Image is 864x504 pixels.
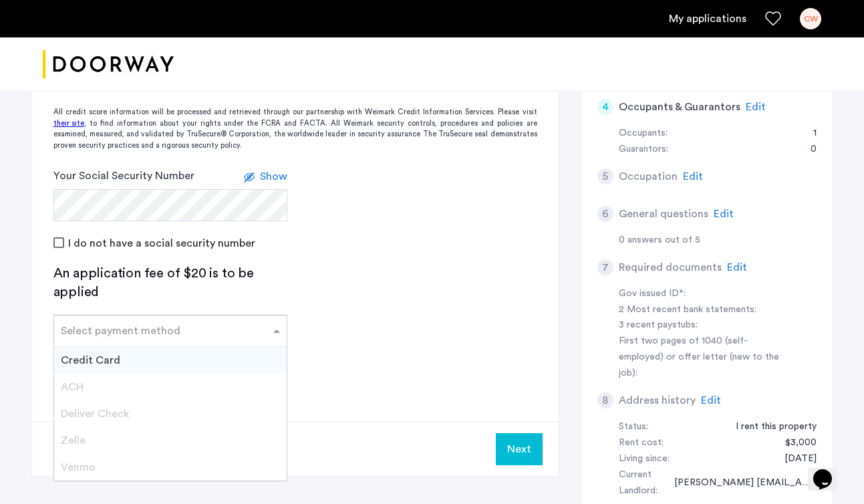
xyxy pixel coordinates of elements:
[619,233,817,249] div: 0 answers out of 5
[619,318,787,334] div: 3 recent paystubs:
[53,346,287,481] ng-dropdown-panel: Options list
[597,168,613,184] div: 5
[61,408,129,419] span: Deliver Check
[701,395,721,406] span: Edit
[619,435,664,451] div: Rent cost:
[65,238,255,249] label: I do not have a social security number
[772,435,817,451] div: $3,000
[53,264,287,301] div: An application fee of $20 is to be applied
[619,168,678,184] h5: Occupation
[619,126,668,142] div: Occupants:
[260,171,287,182] span: Show
[661,475,817,491] div: Faigy faigy2809@gmail.com
[61,382,84,392] span: ACH
[619,334,787,382] div: First two pages of 1040 (self-employed) or offer letter (new to the job):
[53,168,194,184] label: Your Social Security Number
[597,392,613,408] div: 8
[619,467,661,499] div: Current Landlord:
[61,355,120,366] span: Credit Card
[619,206,708,222] h5: General questions
[32,107,559,151] div: All credit score information will be processed and retrieved through our partnership with Weimark...
[619,419,648,435] div: Status:
[619,99,740,115] h5: Occupants & Guarantors
[43,39,174,90] a: Cazamio logo
[619,451,670,467] div: Living since:
[797,142,817,158] div: 0
[683,171,703,182] span: Edit
[771,451,817,467] div: 09/01/2024
[496,433,543,465] button: Next
[800,8,821,29] div: CW
[714,209,734,219] span: Edit
[722,419,817,435] div: I rent this property
[808,451,851,491] iframe: chat widget
[800,126,817,142] div: 1
[619,259,722,275] h5: Required documents
[597,99,613,115] div: 4
[765,11,781,27] a: Favorites
[746,102,766,112] span: Edit
[53,118,84,130] a: their site
[727,262,747,273] span: Edit
[619,302,787,318] div: 2 Most recent bank statements:
[61,435,86,446] span: Zelle
[669,11,746,27] a: My application
[597,259,613,275] div: 7
[619,286,787,302] div: Gov issued ID*:
[619,142,668,158] div: Guarantors:
[597,206,613,222] div: 6
[43,39,174,90] img: logo
[61,462,96,473] span: Venmo
[619,392,696,408] h5: Address history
